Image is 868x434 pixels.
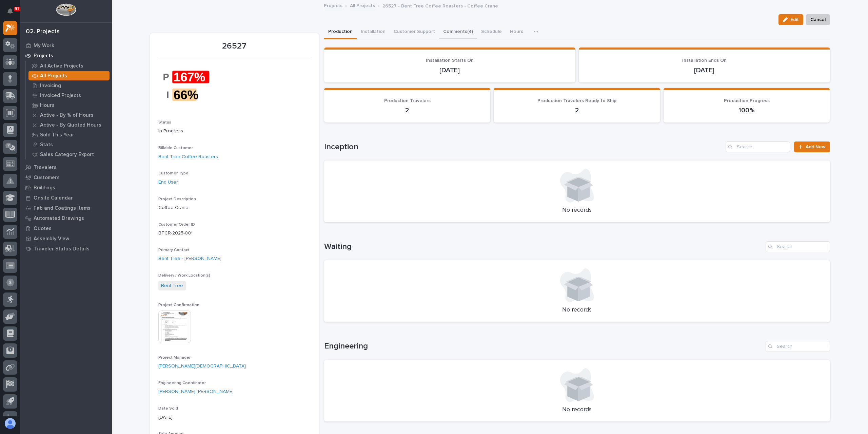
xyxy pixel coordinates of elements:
a: [PERSON_NAME][DEMOGRAPHIC_DATA] [158,363,246,370]
p: All Active Projects [40,63,83,69]
h1: Inception [324,142,723,152]
a: Hours [26,100,112,110]
button: Customer Support [390,25,439,39]
a: Invoiced Projects [26,91,112,100]
span: Engineering Coordinator [158,381,206,385]
a: Active - By % of Hours [26,110,112,120]
a: All Projects [350,1,375,9]
span: Primary Contact [158,248,190,252]
a: Traveler Status Details [20,244,112,254]
button: Cancel [806,14,830,25]
span: Add New [806,145,826,149]
a: Stats [26,140,112,149]
p: My Work [34,43,54,49]
p: Assembly View [34,236,69,242]
p: Buildings [34,185,55,191]
p: [DATE] [158,414,311,421]
button: Schedule [477,25,506,39]
h1: Engineering [324,341,763,351]
p: Active - By Quoted Hours [40,122,101,128]
h1: Waiting [324,242,763,252]
a: Automated Drawings [20,213,112,223]
p: No records [332,306,822,314]
p: Invoicing [40,83,61,89]
span: Installation Starts On [426,58,474,63]
p: Onsite Calendar [34,195,73,201]
a: Projects [20,51,112,61]
p: 26527 [158,41,311,51]
span: Customer Type [158,171,189,175]
input: Search [766,241,830,252]
p: [DATE] [587,66,822,74]
button: Notifications [3,4,17,18]
span: Production Travelers [384,98,431,103]
p: Hours [40,102,55,109]
span: Status [158,120,171,125]
p: 100% [672,106,822,114]
span: Production Progress [724,98,770,103]
span: Installation Ends On [682,58,727,63]
a: [PERSON_NAME] [PERSON_NAME] [158,388,234,395]
a: Sold This Year [26,130,112,139]
a: All Projects [26,71,112,80]
p: Stats [40,142,53,148]
p: Active - By % of Hours [40,112,94,118]
p: Fab and Coatings Items [34,205,91,211]
a: Invoicing [26,81,112,90]
input: Search [726,141,790,152]
div: 02. Projects [26,28,60,36]
a: Travelers [20,162,112,172]
a: Bent Tree [161,282,183,289]
img: I2dNrTuyTBvDaNZ3Q2031d9W7v3zKspXb_JdRSxzTJk [158,62,209,109]
p: 2 [502,106,652,114]
a: Assembly View [20,233,112,244]
p: Quotes [34,226,52,232]
a: Fab and Coatings Items [20,203,112,213]
p: BTCR-2025-001 [158,230,311,237]
p: No records [332,207,822,214]
a: Quotes [20,223,112,233]
a: End User [158,179,178,186]
span: Project Description [158,197,196,201]
button: Production [324,25,357,39]
p: Sold This Year [40,132,74,138]
button: users-avatar [3,416,17,431]
img: Workspace Logo [56,3,76,16]
p: Customers [34,175,60,181]
button: Edit [778,14,803,25]
input: Search [766,341,830,352]
p: Invoiced Projects [40,93,81,99]
div: Notifications91 [8,8,17,19]
button: Comments (4) [439,25,477,39]
span: Delivery / Work Location(s) [158,273,210,278]
span: Production Travelers Ready to Ship [537,98,616,103]
span: Billable Customer [158,146,193,150]
p: Travelers [34,165,57,171]
p: In Progress [158,128,311,135]
span: Cancel [810,16,826,24]
span: Date Sold [158,407,178,411]
p: Automated Drawings [34,215,84,222]
span: Edit [790,17,799,23]
a: Active - By Quoted Hours [26,120,112,130]
a: Buildings [20,183,112,193]
a: My Work [20,40,112,51]
span: Project Confirmation [158,303,199,307]
p: No records [332,406,822,414]
button: Hours [506,25,527,39]
p: 2 [332,106,482,114]
a: Sales Category Export [26,150,112,159]
p: 26527 - Bent Tree Coffee Roasters - Coffee Crane [382,2,498,9]
span: Customer Order ID [158,223,195,227]
a: All Active Projects [26,61,112,71]
a: Customers [20,172,112,183]
a: Onsite Calendar [20,193,112,203]
p: Sales Category Export [40,152,94,158]
p: 91 [15,6,19,11]
a: Bent Tree - [PERSON_NAME] [158,255,221,262]
p: [DATE] [332,66,567,74]
span: Project Manager [158,356,191,360]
